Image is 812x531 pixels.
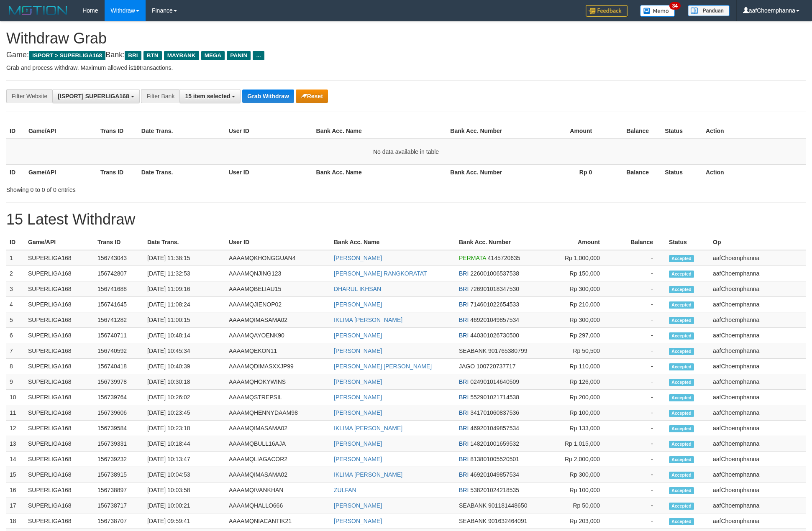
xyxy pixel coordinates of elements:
a: IKLIMA [PERSON_NAME] [334,317,402,323]
span: Accepted [669,348,694,355]
span: BRI [459,332,469,339]
td: Rp 300,000 [533,281,612,297]
th: Bank Acc. Name [330,235,456,250]
td: Rp 200,000 [533,390,612,405]
td: SUPERLIGA168 [25,405,94,421]
span: Accepted [669,286,694,293]
td: aafChoemphanna [710,452,806,467]
td: aafChoemphanna [710,359,806,374]
td: 2 [6,266,25,281]
td: - [612,436,666,452]
td: aafChoemphanna [710,297,806,312]
td: SUPERLIGA168 [25,513,94,529]
td: SUPERLIGA168 [25,250,94,266]
td: Rp 210,000 [533,297,612,312]
a: [PERSON_NAME] [334,456,382,462]
th: Action [702,164,806,180]
th: Balance [605,123,661,139]
td: - [612,390,666,405]
a: [PERSON_NAME] [334,409,382,416]
th: Trans ID [97,123,138,139]
a: [PERSON_NAME] [334,440,382,447]
h4: Game: Bank: [6,51,806,59]
span: Accepted [669,301,694,309]
td: - [612,498,666,513]
td: AAAAMQHALLO666 [225,498,330,513]
th: ID [6,123,25,139]
img: Button%20Memo.svg [640,5,675,17]
span: Copy 901181448650 to clipboard [488,502,527,509]
td: aafChoemphanna [710,498,806,513]
a: DHARUL IKHSAN [334,286,381,292]
td: 156740592 [94,343,144,359]
span: BRI [459,440,469,447]
span: Copy 726901018347530 to clipboard [470,286,519,292]
td: Rp 300,000 [533,312,612,328]
td: SUPERLIGA168 [25,421,94,436]
td: [DATE] 10:23:18 [144,421,225,436]
td: SUPERLIGA168 [25,482,94,498]
td: 156739232 [94,452,144,467]
td: SUPERLIGA168 [25,312,94,328]
td: Rp 300,000 [533,467,612,482]
td: 156739584 [94,421,144,436]
th: Date Trans. [138,123,225,139]
th: Trans ID [94,235,144,250]
span: BRI [459,471,469,478]
td: SUPERLIGA168 [25,390,94,405]
span: PANIN [227,51,251,60]
span: Copy 469201049857534 to clipboard [470,425,519,431]
th: Date Trans. [144,235,225,250]
span: BRI [125,51,141,60]
td: - [612,405,666,421]
td: 11 [6,405,25,421]
td: Rp 133,000 [533,421,612,436]
span: BRI [459,394,469,401]
td: [DATE] 10:48:14 [144,328,225,343]
td: - [612,452,666,467]
p: Grab and process withdraw. Maximum allowed is transactions. [6,64,806,72]
td: Rp 126,000 [533,374,612,390]
td: Rp 50,000 [533,498,612,513]
a: [PERSON_NAME] [334,347,382,354]
td: SUPERLIGA168 [25,436,94,452]
a: [PERSON_NAME] [334,255,382,261]
th: Balance [605,164,661,180]
td: [DATE] 11:08:24 [144,297,225,312]
th: Trans ID [97,164,138,180]
td: AAAAMQBELIAU15 [225,281,330,297]
td: Rp 50,500 [533,343,612,359]
td: 156740711 [94,328,144,343]
td: 17 [6,498,25,513]
th: User ID [225,123,313,139]
span: BRI [459,456,469,462]
span: Copy 148201001659532 to clipboard [470,440,519,447]
th: Op [710,235,806,250]
td: SUPERLIGA168 [25,297,94,312]
td: - [612,343,666,359]
th: Balance [612,235,666,250]
td: 18 [6,513,25,529]
td: 6 [6,328,25,343]
td: Rp 297,000 [533,328,612,343]
td: SUPERLIGA168 [25,343,94,359]
td: No data available in table [6,139,806,165]
span: Accepted [669,441,694,448]
th: Status [666,235,710,250]
span: Accepted [669,456,694,463]
button: Grab Withdraw [242,89,294,103]
td: AAAAMQIMASAMA02 [225,421,330,436]
span: MAYBANK [164,51,199,60]
th: Rp 0 [519,164,605,180]
span: BRI [459,409,469,416]
td: [DATE] 10:03:58 [144,482,225,498]
td: AAAAMQKHONGGUAN4 [225,250,330,266]
th: Bank Acc. Name [313,123,447,139]
span: BRI [459,378,469,385]
td: - [612,359,666,374]
span: SEABANK [459,518,487,524]
a: [PERSON_NAME] [334,394,382,401]
span: Accepted [669,332,694,340]
span: Accepted [669,425,694,432]
td: SUPERLIGA168 [25,452,94,467]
